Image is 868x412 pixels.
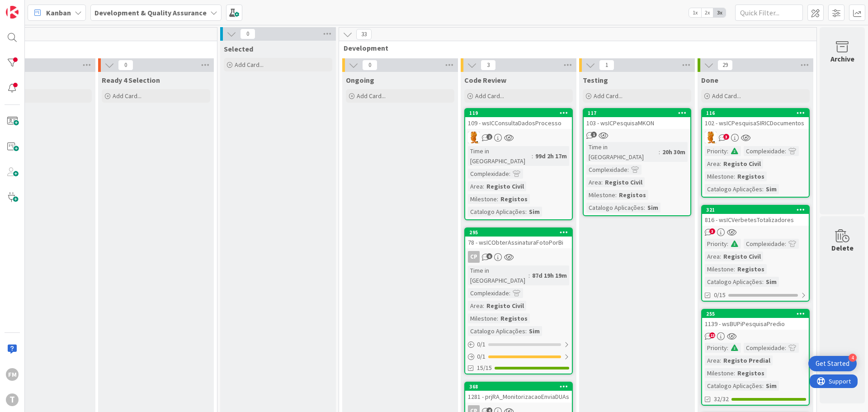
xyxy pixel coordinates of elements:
[468,169,509,179] div: Complexidade
[717,60,733,71] span: 29
[102,76,160,85] span: Ready 4 Selection
[465,228,572,237] div: 295
[727,343,728,353] span: :
[762,277,764,287] span: :
[465,351,572,362] div: 0/1
[468,132,480,143] img: RL
[762,381,764,391] span: :
[483,301,484,311] span: :
[465,117,572,129] div: 109 - wsICConsultaDadosProcesso
[586,177,601,187] div: Area
[477,340,486,349] span: 0 / 1
[527,326,542,336] div: Sim
[816,359,849,368] div: Get Started
[118,60,133,71] span: 0
[701,205,810,302] a: 321816 - wsICVerbetesTotalizadoresPriority:Complexidade:Area:Registo CivilMilestone:RegistosCatal...
[744,146,785,156] div: Complexidade
[465,228,572,248] div: 29578 - wsICObterAssinaturaFotoPorBi
[584,109,690,129] div: 117103 - wsICPesquisaMKON
[586,203,644,213] div: Catalogo Aplicações
[735,368,767,378] div: Registos
[831,242,854,253] div: Delete
[240,28,255,39] span: 0
[525,326,527,336] span: :
[527,207,542,217] div: Sim
[705,239,727,249] div: Priority
[468,265,528,285] div: Time in [GEOGRAPHIC_DATA]
[705,132,717,143] img: RL
[484,181,526,191] div: Registo Civil
[701,108,810,198] a: 116102 - wsICPesquisaSIRICDocumentosRLPriority:Complexidade:Area:Registo CivilMilestone:RegistosC...
[705,146,727,156] div: Priority
[702,310,809,330] div: 2551139 - wsBUPiPesquisaPredio
[465,109,572,117] div: 119
[113,92,142,100] span: Add Card...
[785,343,786,353] span: :
[498,194,530,204] div: Registos
[6,393,19,406] div: T
[706,110,809,116] div: 116
[808,356,857,371] div: Open Get Started checklist, remaining modules: 4
[702,117,809,129] div: 102 - wsICPesquisaSIRICDocumentos
[714,290,726,300] span: 0/15
[586,190,615,200] div: Milestone
[744,343,785,353] div: Complexidade
[706,311,809,317] div: 255
[486,253,492,259] span: 6
[469,229,572,236] div: 295
[356,29,372,40] span: 33
[659,147,660,157] span: :
[586,142,659,162] div: Time in [GEOGRAPHIC_DATA]
[465,383,572,391] div: 368
[477,363,492,373] span: 15/15
[720,251,721,261] span: :
[702,206,809,214] div: 321
[464,76,506,85] span: Code Review
[509,169,510,179] span: :
[644,203,645,213] span: :
[468,326,525,336] div: Catalogo Aplicações
[469,110,572,116] div: 119
[468,301,483,311] div: Area
[486,134,492,140] span: 2
[346,76,374,85] span: Ongoing
[705,184,762,194] div: Catalogo Aplicações
[468,146,532,166] div: Time in [GEOGRAPHIC_DATA]
[532,151,533,161] span: :
[701,309,810,406] a: 2551139 - wsBUPiPesquisaPredioPriority:Complexidade:Area:Registo PredialMilestone:RegistosCatalog...
[744,239,785,249] div: Complexidade
[468,288,509,298] div: Complexidade
[484,301,526,311] div: Registo Civil
[601,177,603,187] span: :
[785,146,786,156] span: :
[464,227,573,374] a: 29578 - wsICObterAssinaturaFotoPorBiCPTime in [GEOGRAPHIC_DATA]:87d 19h 19mComplexidade:Area:Regi...
[720,355,721,365] span: :
[702,109,809,129] div: 116102 - wsICPesquisaSIRICDocumentos
[6,368,19,381] div: FM
[497,194,498,204] span: :
[465,251,572,263] div: CP
[617,190,648,200] div: Registos
[497,313,498,323] span: :
[721,251,763,261] div: Registo Civil
[468,181,483,191] div: Area
[464,108,573,220] a: 119109 - wsICConsultaDadosProcessoRLTime in [GEOGRAPHIC_DATA]:99d 2h 17mComplexidade:Area:Registo...
[705,277,762,287] div: Catalogo Aplicações
[764,184,779,194] div: Sim
[706,207,809,213] div: 321
[785,239,786,249] span: :
[689,8,701,17] span: 1x
[734,171,735,181] span: :
[235,61,264,69] span: Add Card...
[721,159,763,169] div: Registo Civil
[702,318,809,330] div: 1139 - wsBUPiPesquisaPredio
[362,60,377,71] span: 0
[701,8,713,17] span: 2x
[530,270,569,280] div: 87d 19h 19m
[714,394,729,404] span: 32/32
[849,354,857,362] div: 4
[702,214,809,226] div: 816 - wsICVerbetesTotalizadores
[594,92,623,100] span: Add Card...
[705,368,734,378] div: Milestone
[46,7,71,18] span: Kanban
